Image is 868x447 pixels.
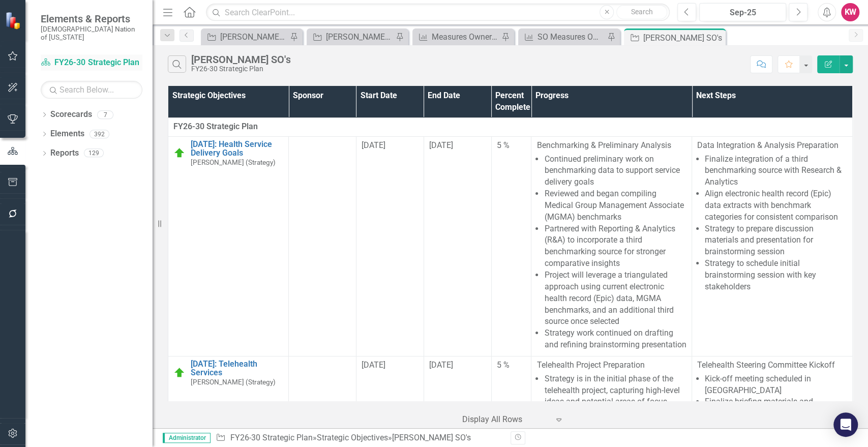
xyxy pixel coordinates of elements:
div: Open Intercom Messenger [833,412,858,437]
div: [PERSON_NAME]'s Team SO's [326,31,393,43]
span: [DATE] [362,140,385,150]
li: Finalize briefing materials and presentation for committee discussion [705,396,847,420]
div: Sep-25 [703,7,783,19]
li: Continued preliminary work on benchmarking data to support service delivery goals [544,154,686,189]
td: Double-Click to Edit Right Click for Context Menu [168,136,289,356]
a: Elements [50,128,84,140]
div: SO Measures Ownership Report - KW [537,31,605,43]
a: SO Measures Ownership Report - KW [521,31,605,43]
span: Administrator [163,433,211,443]
div: 392 [89,130,109,138]
a: Measures Ownership Report - KW [415,31,499,43]
a: [DATE]: Health Service Delivery Goals [191,140,283,158]
li: Strategy is in the initial phase of the telehealth project, capturing high-level ideas and potent... [544,373,686,408]
li: Align electronic health record (Epic) data extracts with benchmark categories for consistent comp... [705,188,847,223]
img: On Target [173,147,186,159]
div: Measures Ownership Report - KW [432,31,499,43]
small: [DEMOGRAPHIC_DATA] Nation of [US_STATE] [41,25,142,42]
span: Elements & Reports [41,13,142,25]
div: [PERSON_NAME] SO's [392,433,470,442]
td: Double-Click to Edit [356,136,424,356]
a: Strategic Objectives [316,433,387,442]
img: On Target [173,367,186,379]
td: Double-Click to Edit [289,136,356,356]
span: Search [631,8,653,16]
p: Data Integration & Analysis Preparation [697,140,847,152]
td: Double-Click to Edit [692,136,853,356]
div: FY26-30 Strategic Plan [191,65,290,73]
li: Strategy to prepare discussion materials and presentation for brainstorming session [705,223,847,258]
p: Telehealth Project Preparation [536,360,686,371]
td: Double-Click to Edit [491,136,531,356]
input: Search ClearPoint... [206,4,670,21]
a: FY26-30 Strategic Plan [230,433,312,442]
li: Project will leverage a triangulated approach using current electronic health record (Epic) data,... [544,270,686,327]
span: FY26-30 Strategic Plan [173,122,258,131]
a: Reports [50,147,79,159]
span: [DATE] [429,360,453,370]
a: FY26-30 Strategic Plan [41,57,142,69]
div: 5 % [497,140,526,152]
div: 7 [97,110,113,119]
div: » » [216,432,502,444]
li: Kick-off meeting scheduled in [GEOGRAPHIC_DATA] [705,373,847,397]
div: [PERSON_NAME] SO's [191,54,290,65]
span: [DATE] [429,140,453,150]
button: KW [841,3,859,21]
button: Sep-25 [699,3,786,21]
td: Double-Click to Edit [424,136,491,356]
div: [PERSON_NAME] SO's (three-month view) [220,31,287,43]
li: Finalize integration of a third benchmarking source with Research & Analytics [705,154,847,189]
div: 129 [84,149,104,158]
li: Reviewed and began compiling Medical Group Management Associate (MGMA) benchmarks [544,188,686,223]
span: [DATE] [362,360,385,370]
li: Partnered with Reporting & Analytics (R&A) to incorporate a third benchmarking source for stronge... [544,223,686,270]
button: Search [616,5,667,19]
li: Strategy work continued on drafting and refining brainstorming presentation [544,327,686,351]
input: Search Below... [41,81,142,99]
div: 5 % [497,360,526,371]
img: ClearPoint Strategy [5,11,23,29]
a: [PERSON_NAME] SO's (three-month view) [203,31,287,43]
td: Double-Click to Edit [531,136,692,356]
small: [PERSON_NAME] (Strategy) [191,159,276,166]
p: Benchmarking & Preliminary Analysis [536,140,686,152]
a: [DATE]: Telehealth Services [191,360,283,377]
p: Telehealth Steering Committee Kickoff [697,360,847,371]
a: Scorecards [50,109,92,121]
div: [PERSON_NAME] SO's [643,32,723,44]
li: Strategy to schedule initial brainstorming session with key stakeholders [705,258,847,293]
small: [PERSON_NAME] (Strategy) [191,378,276,386]
a: [PERSON_NAME]'s Team SO's [309,31,393,43]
